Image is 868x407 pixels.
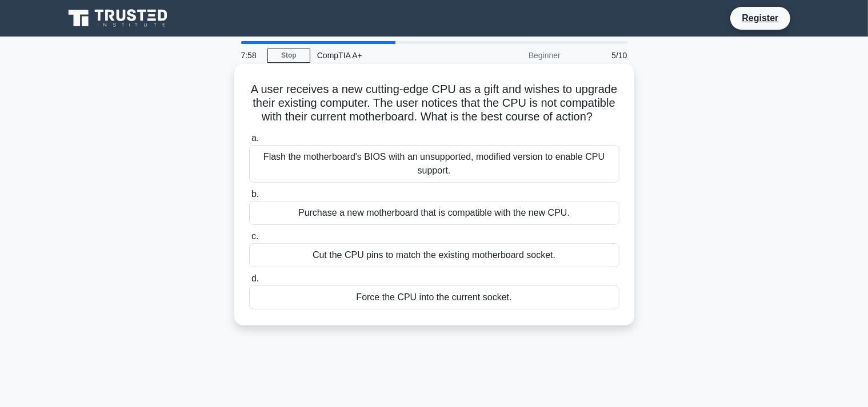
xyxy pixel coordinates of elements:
div: CompTIA A+ [310,44,467,67]
a: Register [735,11,785,25]
h5: A user receives a new cutting-edge CPU as a gift and wishes to upgrade their existing computer. T... [248,82,621,124]
span: c. [251,231,258,241]
span: b. [251,189,259,199]
a: Stop [267,49,310,63]
div: 5/10 [567,44,634,67]
div: Flash the motherboard's BIOS with an unsupported, modified version to enable CPU support. [249,145,619,183]
span: d. [251,273,259,283]
div: Cut the CPU pins to match the existing motherboard socket. [249,243,619,267]
div: Purchase a new motherboard that is compatible with the new CPU. [249,201,619,225]
span: a. [251,133,259,143]
div: Force the CPU into the current socket. [249,285,619,309]
div: 7:58 [234,44,267,67]
div: Beginner [467,44,567,67]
